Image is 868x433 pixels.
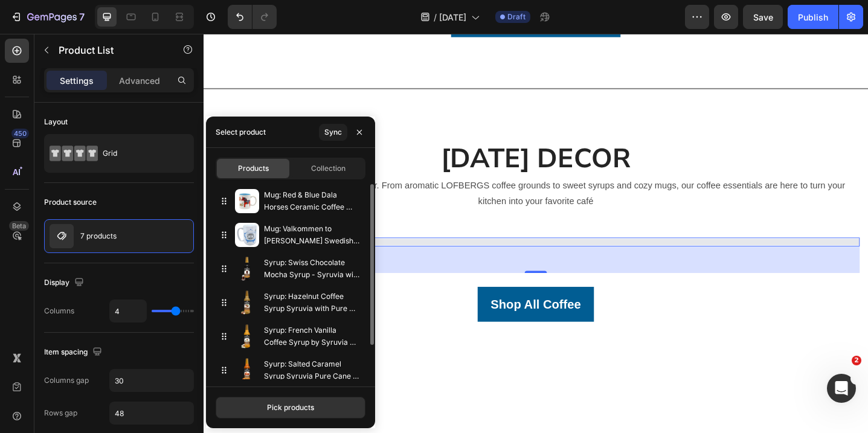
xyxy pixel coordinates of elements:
input: Auto [110,370,193,391]
p: Settings [60,74,94,87]
img: product feature img [50,224,74,248]
span: Save [753,12,773,22]
img: collections [235,223,259,247]
div: Columns [44,306,74,316]
input: Auto [110,402,193,424]
span: / [434,11,437,24]
p: Product List [59,43,161,57]
span: Products [238,163,269,174]
div: Sync [324,127,342,138]
div: Display [44,275,86,291]
div: Product List [24,205,70,216]
button: 7 [5,5,90,29]
p: Everything you need for a perfect pour. From aromatic LOFBERGS coffee grounds to sweet syrups and... [10,157,715,192]
div: Grid [103,140,176,167]
div: Columns gap [44,375,89,386]
div: 450 [11,129,29,138]
h2: Rich Text Editor. Editing area: main [9,116,716,156]
button: Save [743,5,783,29]
img: collections [235,290,259,315]
button: Publish [788,5,838,29]
span: Draft [507,11,526,22]
iframe: Design area [204,34,868,433]
div: Select product [216,127,266,138]
img: collections [235,358,259,382]
p: Syurp: Salted Caramel Syrup Syruvia Pure Cane Sugar [264,358,361,382]
p: Syrup: French Vanilla Coffee Syrup by Syruvia with Real Cane Sugar [264,324,361,348]
span: Collection [311,163,346,174]
img: collections [235,324,259,348]
img: collections [235,189,259,213]
div: Item spacing [44,344,104,361]
p: Syrup: Swiss Chocolate Mocha Syrup - Syruvia with Pure Cane Sugar [264,257,361,281]
div: Undo/Redo [228,5,277,29]
a: Shop All Coffee [299,276,426,315]
div: Beta [9,221,29,231]
p: Shop All Coffee [313,283,412,307]
div: Layout [44,117,68,127]
input: Auto [110,300,146,322]
img: collections [235,257,259,281]
p: 7 products [80,232,117,240]
p: 7 [79,10,85,24]
button: Sync [319,124,347,141]
iframe: Intercom live chat [827,374,856,403]
div: Rows gap [44,408,77,419]
p: Mug: Red & Blue Dala Horses Ceramic Coffee Mug – Blue Interior (12 oz) [264,189,361,213]
div: Product source [44,197,97,208]
div: Pick products [267,402,314,413]
p: Mug: Valkommen to [PERSON_NAME] Swedish Coffee Pot Water Tower Mug (15oz) [264,223,361,247]
p: Syrup: Hazelnut Coffee Syrup Syruvia with Pure Cane Sugar [264,290,361,315]
button: Pick products [216,397,365,419]
div: Publish [798,11,828,24]
span: 2 [852,356,861,365]
p: [DATE] DECOR [10,117,715,155]
p: Advanced [119,74,160,87]
span: [DATE] [439,11,466,24]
